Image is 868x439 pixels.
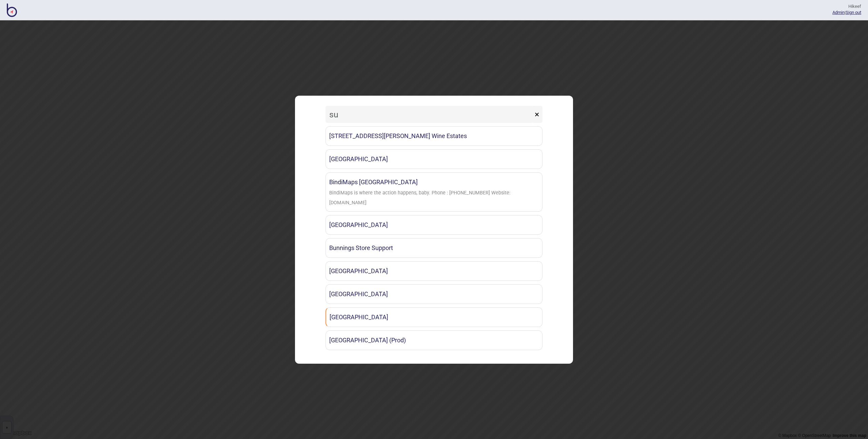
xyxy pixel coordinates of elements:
[7,3,17,17] img: BindiMaps CMS
[832,10,846,15] span: |
[531,106,542,123] button: ×
[325,238,542,258] a: Bunnings Store Support
[325,284,542,304] a: [GEOGRAPHIC_DATA]
[325,106,533,123] input: Search locations by tag + name
[325,261,542,281] a: [GEOGRAPHIC_DATA]
[832,10,845,15] a: Admin
[325,126,542,146] a: [STREET_ADDRESS][PERSON_NAME] Wine Estates
[325,330,542,350] a: [GEOGRAPHIC_DATA] (Prod)
[325,307,542,327] a: [GEOGRAPHIC_DATA]
[325,172,542,212] a: BindiMaps [GEOGRAPHIC_DATA]BindiMaps is where the action happens, baby. Phone : [PHONE_NUMBER] We...
[325,215,542,235] a: [GEOGRAPHIC_DATA]
[846,10,861,15] button: Sign out
[325,149,542,169] a: [GEOGRAPHIC_DATA]
[832,3,861,9] div: Hi keef
[329,188,539,208] div: BindiMaps is where the action happens, baby. Phone : 0410064210 Website: www.bindimaps.com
